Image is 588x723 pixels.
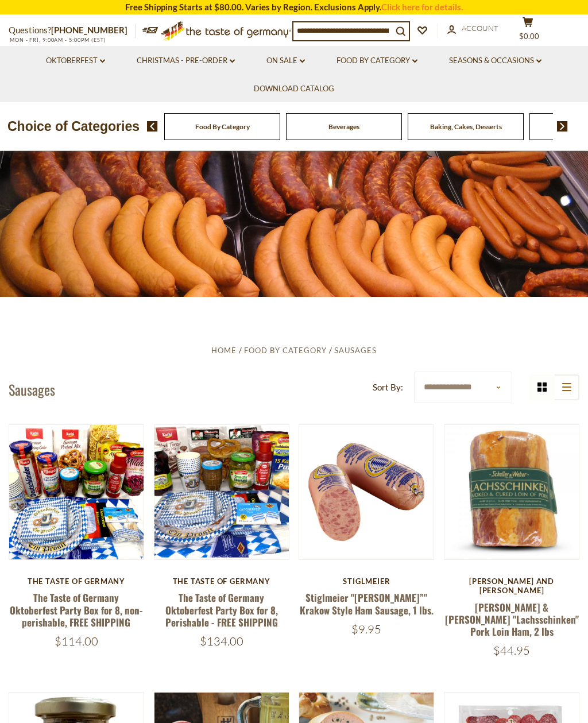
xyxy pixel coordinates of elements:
[445,600,579,639] a: [PERSON_NAME] & [PERSON_NAME] "Lachsschinken" Pork Loin Ham, 2 lbs
[9,37,106,43] span: MON - FRI, 9:00AM - 5:00PM (EST)
[9,23,136,38] p: Questions?
[430,122,502,131] a: Baking, Cakes, Desserts
[137,55,235,67] a: Christmas - PRE-ORDER
[244,346,327,355] a: Food By Category
[9,577,144,586] div: The Taste of Germany
[299,425,434,559] img: Stiglmeier "Krakauer”" Krakow Style Ham Sausage, 1 lbs.
[195,122,250,131] a: Food By Category
[462,24,498,33] span: Account
[519,32,539,41] span: $0.00
[154,577,289,586] div: The Taste of Germany
[444,425,579,559] img: Schaller & Weber "Lachsschinken" Pork Loin Ham, 2 lbs
[200,634,243,648] span: $134.00
[299,577,434,586] div: Stiglmeier
[55,634,98,648] span: $114.00
[444,577,579,596] div: [PERSON_NAME] and [PERSON_NAME]
[328,122,359,131] a: Beverages
[147,121,158,132] img: previous arrow
[9,381,55,398] h1: Sausages
[510,17,545,45] button: $0.00
[9,425,144,559] img: The Taste of Germany Oktoberfest Party Box for 8, non-perishable, FREE SHIPPING
[351,622,381,636] span: $9.95
[557,121,568,132] img: next arrow
[381,2,463,12] a: Click here for details.
[493,643,530,658] span: $44.95
[10,590,143,629] a: The Taste of Germany Oktoberfest Party Box for 8, non-perishable, FREE SHIPPING
[154,425,289,559] img: The Taste of Germany Oktoberfest Party Box for 8, Perishable - FREE SHIPPING
[300,590,434,617] a: Stiglmeier "[PERSON_NAME]”" Krakow Style Ham Sausage, 1 lbs.
[211,346,237,355] a: Home
[254,83,334,95] a: Download Catalog
[266,55,305,67] a: On Sale
[165,590,278,629] a: The Taste of Germany Oktoberfest Party Box for 8, Perishable - FREE SHIPPING
[334,346,377,355] a: Sausages
[447,22,498,35] a: Account
[373,380,403,395] label: Sort By:
[51,25,127,35] a: [PHONE_NUMBER]
[336,55,417,67] a: Food By Category
[46,55,105,67] a: Oktoberfest
[449,55,541,67] a: Seasons & Occasions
